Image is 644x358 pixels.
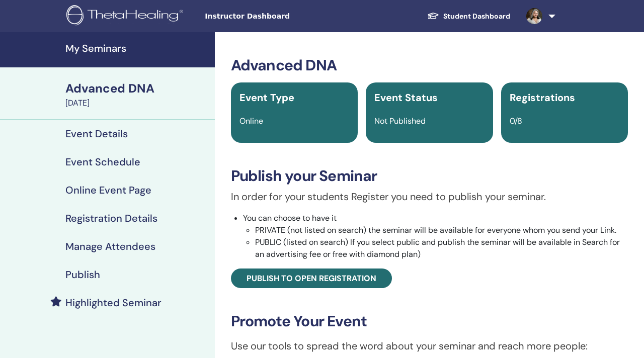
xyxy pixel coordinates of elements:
[231,189,628,204] p: In order for your students Register you need to publish your seminar.
[231,167,628,185] h3: Publish your Seminar
[65,268,100,281] h4: Publish
[65,212,157,224] h4: Registration Details
[65,297,162,309] h4: Highlighted Seminar
[231,268,392,288] a: Publish to open registration
[65,240,155,252] h4: Manage Attendees
[255,224,628,236] li: PRIVATE (not listed on search) the seminar will be available for everyone whom you send your Link.
[419,7,518,26] a: Student Dashboard
[65,184,151,196] h4: Online Event Page
[427,12,439,20] img: graduation-cap-white.svg
[65,42,209,54] h4: My Seminars
[526,8,542,24] img: default.jpg
[59,80,215,109] a: Advanced DNA[DATE]
[231,56,628,74] h3: Advanced DNA
[231,338,628,353] p: Use our tools to spread the word about your seminar and reach more people:
[65,156,140,168] h4: Event Schedule
[255,236,628,260] li: PUBLIC (listed on search) If you select public and publish the seminar will be available in Searc...
[374,116,426,126] span: Not Published
[247,273,376,284] span: Publish to open registration
[65,80,209,97] div: Advanced DNA
[205,11,356,22] span: Instructor Dashboard
[239,91,294,104] span: Event Type
[374,91,438,104] span: Event Status
[510,91,575,104] span: Registrations
[243,212,628,260] li: You can choose to have it
[231,312,628,330] h3: Promote Your Event
[65,97,209,109] div: [DATE]
[65,128,128,140] h4: Event Details
[66,5,187,28] img: logo.png
[510,116,522,126] span: 0/8
[239,116,263,126] span: Online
